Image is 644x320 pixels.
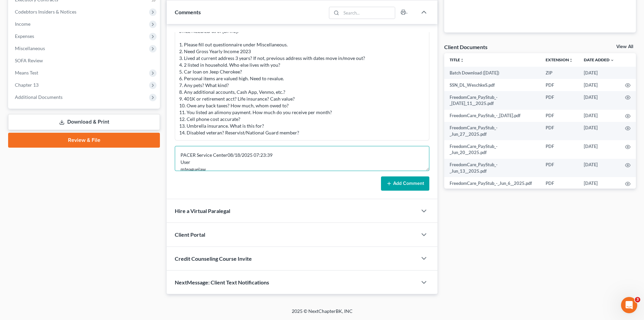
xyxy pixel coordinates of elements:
td: PDF [540,159,578,177]
i: expand_more [610,58,614,62]
td: [DATE] [578,159,620,177]
td: Batch Download ([DATE]) [444,67,540,79]
span: Chapter 13 [15,82,39,88]
span: Expenses [15,33,34,39]
td: [DATE] [578,67,620,79]
td: FreedomCare_PayStub_-_Jun_13__2025.pdf [444,159,540,177]
div: STILL NEEDED as of [DATE]: 1. Please fill out questionnaire under Miscellaneous. 2. Need Gross Ye... [179,28,425,136]
i: unfold_more [460,58,464,62]
a: Titleunfold_more [450,57,464,62]
span: Additional Documents [15,94,63,100]
td: FreedomCare_PayStub_-_Jun_27__2025.pdf [444,122,540,141]
a: Date Added expand_more [584,57,614,62]
span: Comments [175,9,201,15]
td: [DATE] [578,177,620,189]
span: Client Portal [175,231,205,238]
td: PDF [540,140,578,159]
td: FreedomCare_PayStub_-_Jun_20__2025.pdf [444,140,540,159]
td: [DATE] [578,79,620,91]
span: Codebtors Insiders & Notices [15,9,76,15]
td: [DATE] [578,140,620,159]
div: Client Documents [444,43,487,50]
td: [DATE] [578,110,620,122]
span: SOFA Review [15,58,43,63]
a: Download & Print [8,114,160,130]
div: 2025 © NextChapterBK, INC [129,308,515,320]
span: 3 [635,297,640,302]
td: PDF [540,91,578,110]
td: FreedomCare_PayStub_-_[DATE]_11__2025.pdf [444,91,540,110]
td: ZIP [540,67,578,79]
td: FreedomCare_PayStub_-_Jun_6__2025.pdf [444,177,540,189]
button: Add Comment [381,176,429,191]
a: SOFA Review [9,55,160,67]
td: SSN_DL_WeschkeS.pdf [444,79,540,91]
td: PDF [540,122,578,141]
span: NextMessage: Client Text Notifications [175,279,269,285]
a: View All [616,44,633,49]
td: PDF [540,110,578,122]
td: FreedomCare_PayStub_-_[DATE].pdf [444,110,540,122]
span: Income [15,21,30,27]
span: Means Test [15,70,38,76]
input: Search... [341,7,395,19]
span: Miscellaneous [15,45,45,51]
a: Review & File [8,133,160,148]
span: Hire a Virtual Paralegal [175,208,230,214]
td: [DATE] [578,91,620,110]
i: unfold_more [569,58,573,62]
td: PDF [540,177,578,189]
iframe: Intercom live chat [621,297,637,313]
td: [DATE] [578,122,620,141]
a: Extensionunfold_more [546,57,573,62]
span: Credit Counseling Course Invite [175,255,252,262]
td: PDF [540,79,578,91]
